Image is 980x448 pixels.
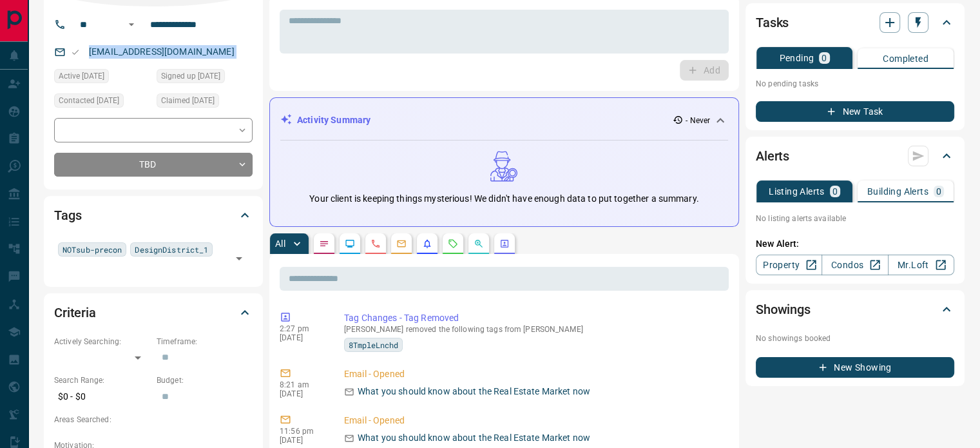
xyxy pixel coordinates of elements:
[54,69,150,87] div: Sat Mar 12 2022
[474,239,484,249] svg: Opportunities
[54,200,253,231] div: Tags
[756,255,822,275] a: Property
[756,74,954,93] p: No pending tasks
[275,239,285,248] p: All
[756,12,789,33] h2: Tasks
[157,336,253,347] p: Timeframe:
[832,187,838,196] p: 0
[54,93,150,112] div: Mon Mar 14 2022
[821,255,888,275] a: Condos
[280,108,728,132] div: Activity Summary- Never
[499,239,510,249] svg: Agent Actions
[280,389,325,398] p: [DATE]
[756,146,789,166] h2: Alerts
[54,386,150,407] p: $0 - $0
[280,427,325,436] p: 11:56 pm
[756,7,954,38] div: Tasks
[54,336,150,347] p: Actively Searching:
[344,311,724,325] p: Tag Changes - Tag Removed
[756,299,811,320] h2: Showings
[89,46,235,57] a: [EMAIL_ADDRESS][DOMAIN_NAME]
[756,141,954,171] div: Alerts
[756,237,954,251] p: New Alert:
[54,414,253,425] p: Areas Searched:
[280,324,325,333] p: 2:27 pm
[54,153,253,177] div: TBD
[54,302,96,323] h2: Criteria
[779,54,814,63] p: Pending
[756,333,954,344] p: No showings booked
[370,239,381,249] svg: Calls
[448,239,458,249] svg: Requests
[769,187,825,196] p: Listing Alerts
[124,17,139,32] button: Open
[358,431,590,445] p: What you should know about the Real Estate Market now
[936,187,941,196] p: 0
[821,54,827,63] p: 0
[157,69,253,87] div: Sat Mar 12 2022
[344,367,724,381] p: Email - Opened
[349,338,398,351] span: 8TmpleLnchd
[888,255,954,275] a: Mr.Loft
[358,385,590,398] p: What you should know about the Real Estate Market now
[59,70,104,83] span: Active [DATE]
[422,239,432,249] svg: Listing Alerts
[756,101,954,122] button: New Task
[756,213,954,224] p: No listing alerts available
[157,93,253,112] div: Sat Mar 12 2022
[54,297,253,328] div: Criteria
[161,70,220,83] span: Signed up [DATE]
[157,375,253,386] p: Budget:
[756,294,954,325] div: Showings
[319,239,329,249] svg: Notes
[161,94,215,107] span: Claimed [DATE]
[71,48,80,57] svg: Email Valid
[54,205,81,226] h2: Tags
[867,187,928,196] p: Building Alerts
[344,325,724,334] p: [PERSON_NAME] removed the following tags from [PERSON_NAME]
[756,357,954,378] button: New Showing
[59,94,119,107] span: Contacted [DATE]
[396,239,407,249] svg: Emails
[686,115,710,126] p: - Never
[135,243,208,256] span: DesignDistrict_1
[280,436,325,445] p: [DATE]
[280,380,325,389] p: 8:21 am
[62,243,122,256] span: NOTsub-precon
[883,54,928,63] p: Completed
[345,239,355,249] svg: Lead Browsing Activity
[54,375,150,386] p: Search Range:
[344,414,724,427] p: Email - Opened
[280,333,325,342] p: [DATE]
[309,192,698,206] p: Your client is keeping things mysterious! We didn't have enough data to put together a summary.
[297,113,370,127] p: Activity Summary
[230,249,248,268] button: Open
